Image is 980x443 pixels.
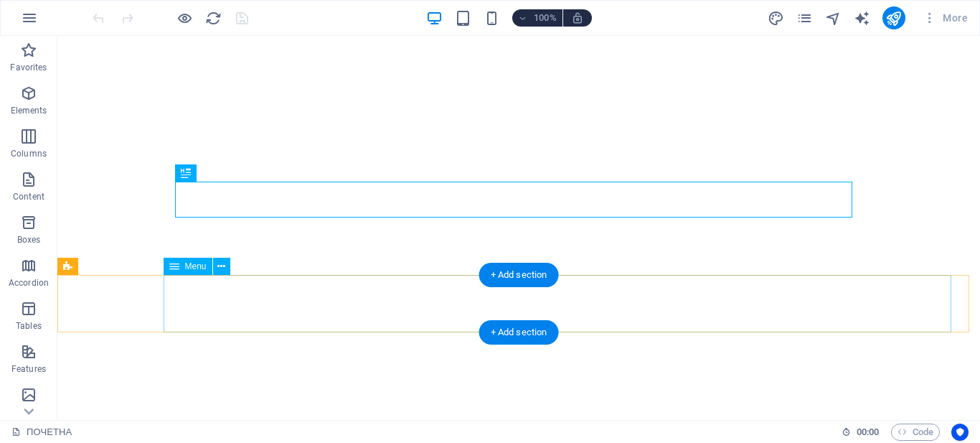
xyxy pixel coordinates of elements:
[923,11,968,25] span: More
[479,263,559,287] div: + Add section
[951,424,969,441] button: Usercentrics
[891,424,940,441] button: Code
[917,6,974,29] button: More
[842,424,880,441] h6: Session time
[897,424,933,441] span: Code
[854,9,871,27] button: text_generator
[11,424,72,441] a: Click to cancel selection. Double-click to open Pages
[768,10,784,27] i: Design (Ctrl+Alt+Y)
[479,320,559,345] div: + Add section
[16,320,42,332] p: Tables
[867,426,869,437] span: :
[9,277,49,289] p: Accordion
[796,9,814,27] button: pages
[204,9,222,27] button: reload
[796,10,813,27] i: Pages (Ctrl+Alt+S)
[857,424,879,441] span: 00 00
[11,105,47,116] p: Elements
[882,6,905,29] button: publish
[825,9,842,27] button: navigator
[10,62,47,73] p: Favorites
[13,191,44,202] p: Content
[185,262,207,271] span: Menu
[17,234,41,246] p: Boxes
[768,9,785,27] button: design
[11,148,47,159] p: Columns
[854,10,870,27] i: AI Writer
[534,9,557,27] h6: 100%
[512,9,563,27] button: 100%
[885,10,902,27] i: Publish
[205,10,222,27] i: Reload page
[176,9,193,27] button: Click here to leave preview mode and continue editing
[825,10,842,27] i: Navigator
[571,11,584,24] i: On resize automatically adjust zoom level to fit chosen device.
[11,363,46,375] p: Features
